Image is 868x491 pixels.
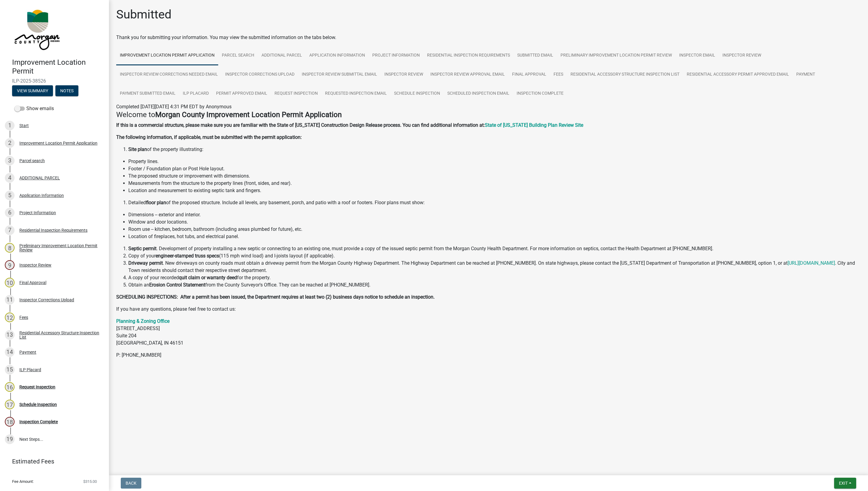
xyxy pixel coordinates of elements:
a: Fees [550,65,567,84]
p: [STREET_ADDRESS] Suite 204 [GEOGRAPHIC_DATA], IN 46151 [116,318,861,347]
a: Inspector Review Corrections Needed Email [116,65,222,84]
div: 7 [5,225,15,235]
a: Planning & Zoning Office [116,318,169,324]
button: Notes [55,85,78,96]
div: 6 [5,208,15,218]
div: Thank you for submitting your information. You may view the submitted information on the tabs below. [116,34,861,41]
li: Property lines. [128,158,861,165]
div: 5 [5,191,15,200]
div: 12 [5,313,15,322]
strong: engineer-stamped truss specs [156,253,219,259]
strong: SCHEDULING INSPECTIONS: After a permit has been issued, the Department requires at least two (2) ... [116,294,435,300]
div: 3 [5,156,15,165]
a: Payment Submitted Email [116,84,179,103]
div: Inspector Review [19,263,51,267]
div: ADDITIONAL PARCEL [19,176,60,180]
div: Schedule Inspection [19,402,57,407]
p: P: [PHONE_NUMBER] [116,352,861,359]
div: 16 [5,382,15,392]
a: Inspector Email [676,46,719,65]
a: Request Inspection [271,84,321,103]
div: 2 [5,138,15,148]
li: A copy of your recorded for the property. [128,274,861,281]
span: Fee Amount: [12,480,34,483]
div: 13 [5,330,15,340]
a: Improvement Location Permit Application [116,46,218,65]
wm-modal-confirm: Notes [55,89,78,93]
strong: The following information, if applicable, must be submitted with the permit application: [116,134,302,140]
button: Exit [834,478,856,489]
a: Residential Inspection Requirements [423,46,514,65]
li: . New driveways on county roads must obtain a driveway permit from the Morgan County Highway Depa... [128,260,861,274]
button: Back [121,478,141,489]
div: Request Inspection [19,385,55,389]
a: Final Approval [508,65,550,84]
img: Morgan County, Indiana [12,6,61,52]
li: of the property illustrating: [128,146,861,153]
div: 8 [5,243,15,253]
strong: Septic permit [128,246,156,251]
li: Obtain an from the County Surveyor's Office. They can be reached at [PHONE_NUMBER]. [128,281,861,289]
a: Residential Accessory Structure Inspection List [567,65,683,84]
div: 1 [5,121,15,130]
h1: Submitted [116,7,172,22]
li: . Development of property installing a new septic or connecting to an existing one, must provide ... [128,245,861,252]
div: Preliminary Improvement Location Permit Review [19,244,99,252]
div: Application Information [19,193,64,198]
li: Detailed of the proposed structure. Include all levels, any basement, porch, and patio with a roo... [128,199,861,206]
div: Parcel search [19,159,45,163]
a: Inspector Review [381,65,427,84]
strong: Erosion Control Statement [149,282,205,288]
li: Copy of your (115 mph wind load) and I-joists layout (if applicable). [128,252,861,260]
a: Inspection Complete [513,84,567,103]
a: Inspector Review Approval Email [427,65,508,84]
div: 17 [5,400,15,409]
a: Residential Accessory Permit Approved Email [683,65,793,84]
div: Start [19,123,29,128]
a: [URL][DOMAIN_NAME] [787,260,835,266]
wm-modal-confirm: Summary [12,89,53,93]
a: Inspector Review Submittal Email [298,65,381,84]
li: Footer / Foundation plan or Post Hole layout. [128,165,861,172]
div: 4 [5,173,15,183]
span: ILP-2025-38526 [12,78,97,84]
div: 18 [5,417,15,427]
span: $315.00 [83,480,97,483]
a: State of [US_STATE] Building Plan Review Site [485,122,583,128]
strong: quit claim or warranty deed [179,275,237,280]
span: Completed [DATE][DATE] 4:31 PM EDT by Anonymous [116,104,232,110]
strong: Site plan [128,146,147,152]
p: If you have any questions, please feel free to contact us: [116,306,861,313]
a: Inspector Corrections Upload [222,65,298,84]
div: Residential Inspection Requirements [19,228,87,232]
div: Final Approval [19,280,46,285]
h4: Improvement Location Permit [12,58,104,76]
li: The proposed structure or improvement with dimensions. [128,172,861,180]
div: 9 [5,260,15,270]
a: Parcel search [218,46,258,65]
a: Permit Approved Email [212,84,271,103]
a: Requested Inspection Email [321,84,390,103]
div: Inspection Complete [19,420,58,424]
a: Inspector Review [719,46,765,65]
li: Location and measurement to existing septic tank and fingers. [128,187,861,194]
a: ADDITIONAL PARCEL [258,46,306,65]
li: Room use -- kitchen, bedroom, bathroom (including areas plumbed for future), etc. [128,226,861,233]
div: 19 [5,434,15,444]
div: Improvement Location Permit Application [19,141,97,145]
a: Submitted Email [514,46,557,65]
a: Preliminary Improvement Location Permit Review [557,46,676,65]
div: Payment [19,350,36,354]
a: Schedule Inspection [390,84,444,103]
a: Estimated Fees [5,455,99,467]
a: Payment [793,65,819,84]
div: 11 [5,295,15,305]
div: Residential Accessory Structure Inspection List [19,331,99,339]
strong: Morgan County Improvement Location Permit Application [155,110,342,119]
li: Window and door locations. [128,218,861,226]
a: Scheduled Inspection Email [444,84,513,103]
label: Show emails [15,105,54,112]
strong: If this is a commercial structure, please make sure you are familiar with the State of [US_STATE]... [116,122,485,128]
